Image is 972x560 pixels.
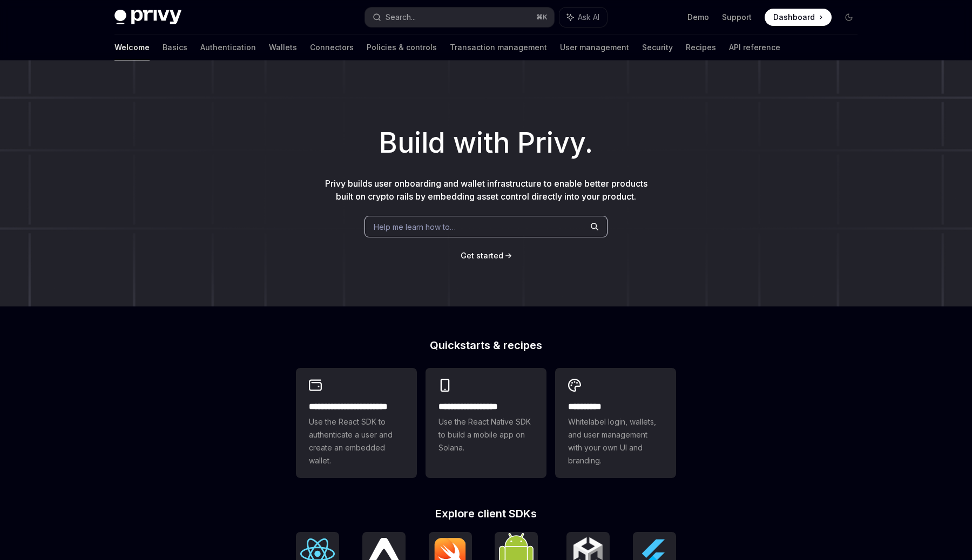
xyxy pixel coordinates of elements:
[17,122,955,164] h1: Build with Privy.
[296,508,676,519] h2: Explore client SDKs
[840,9,858,26] button: Toggle dark mode
[114,10,181,25] img: dark logo
[365,8,554,27] button: Search...⌘K
[729,35,780,60] a: API reference
[461,251,503,260] span: Get started
[578,12,599,23] span: Ask AI
[686,35,716,60] a: Recipes
[309,415,404,467] span: Use the React SDK to authenticate a user and create an embedded wallet.
[560,35,629,60] a: User management
[642,35,673,60] a: Security
[386,11,416,24] div: Search...
[163,35,187,60] a: Basics
[426,368,546,478] a: **** **** **** ***Use the React Native SDK to build a mobile app on Solana.
[568,415,663,467] span: Whitelabel login, wallets, and user management with your own UI and branding.
[325,178,647,202] span: Privy builds user onboarding and wallet infrastructure to enable better products built on crypto ...
[555,368,676,478] a: **** *****Whitelabel login, wallets, and user management with your own UI and branding.
[296,340,676,351] h2: Quickstarts & recipes
[536,13,548,22] span: ⌘ K
[559,8,607,27] button: Ask AI
[438,415,534,454] span: Use the React Native SDK to build a mobile app on Solana.
[310,35,354,60] a: Connectors
[773,12,815,23] span: Dashboard
[374,221,456,233] span: Help me learn how to…
[114,35,150,60] a: Welcome
[765,9,832,26] a: Dashboard
[450,35,547,60] a: Transaction management
[269,35,297,60] a: Wallets
[687,12,709,23] a: Demo
[461,250,503,261] a: Get started
[200,35,256,60] a: Authentication
[367,35,437,60] a: Policies & controls
[722,12,752,23] a: Support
